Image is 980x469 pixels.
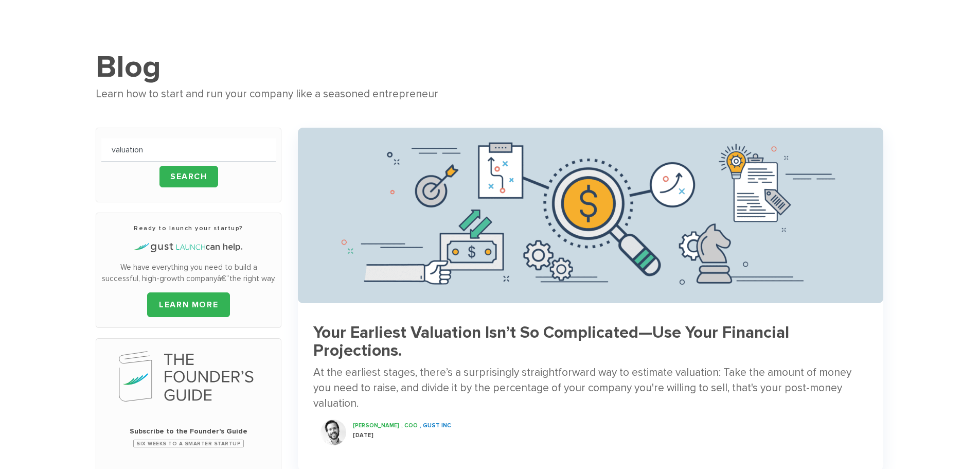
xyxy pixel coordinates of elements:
h4: can help. [101,240,276,254]
span: , Gust INC [420,422,451,429]
div: Learn how to start and run your company like a seasoned entrepreneur [96,85,884,103]
img: Ryan Nash [320,420,346,445]
div: At the earliest stages, there’s a surprisingly straightforward way to estimate valuation: Take th... [313,365,868,412]
p: We have everything you need to build a successful, high-growth companyâ€”the right way. [101,262,276,285]
a: LEARN MORE [147,292,230,317]
input: Search [159,166,218,187]
span: , COO [401,422,418,429]
a: Startup Pricing Strategy Concepts Df0332e27679a759546818ede07d464577116d19979330954a439fea980ac7d... [298,128,883,456]
span: Six Weeks to a Smarter Startup [133,440,244,447]
input: Search blog [101,138,276,162]
span: Subscribe to the Founder's Guide [101,426,276,437]
h3: Ready to launch your startup? [101,223,276,233]
h1: Blog [96,48,884,85]
span: [PERSON_NAME] [353,422,399,429]
h3: Your Earliest Valuation Isn’t So Complicated—Use Your Financial Projections. [313,324,868,360]
span: [DATE] [353,432,373,439]
img: Startup Pricing Strategy Concepts Df0332e27679a759546818ede07d464577116d19979330954a439fea980ac7d2 [298,128,883,303]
